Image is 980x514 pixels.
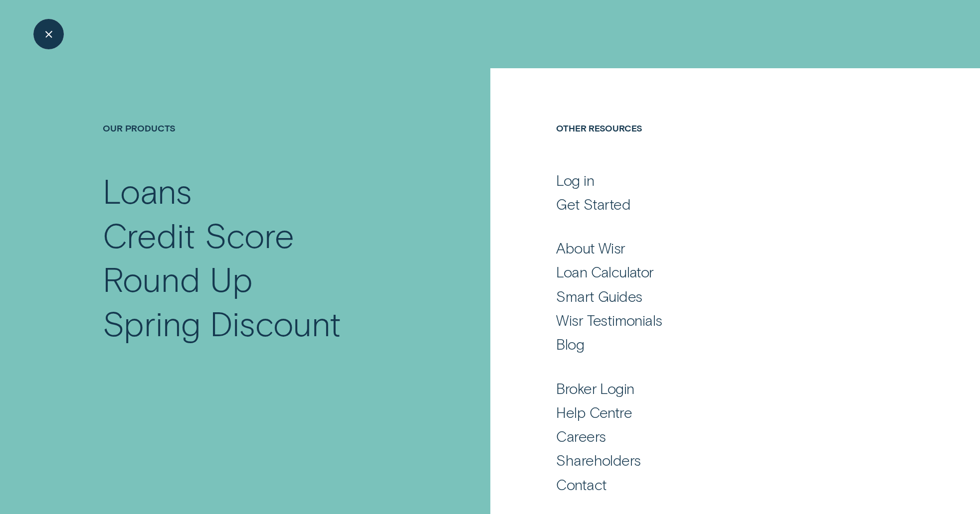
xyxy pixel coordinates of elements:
div: Careers [556,427,605,446]
button: Close Menu [33,19,64,49]
div: Loans [103,168,192,213]
h4: Our Products [103,123,419,168]
a: Shareholders [556,451,876,470]
div: Loan Calculator [556,263,653,281]
div: Wisr Testimonials [556,311,662,330]
a: Contact [556,476,876,494]
a: Help Centre [556,403,876,422]
div: Credit Score [103,213,294,257]
a: Loans [103,168,419,213]
a: Smart Guides [556,287,876,306]
a: Get Started [556,195,876,214]
div: Smart Guides [556,287,642,306]
a: Blog [556,335,876,354]
div: Broker Login [556,380,634,398]
a: About Wisr [556,239,876,257]
a: Broker Login [556,380,876,398]
a: Credit Score [103,213,419,257]
div: Get Started [556,195,630,214]
div: Shareholders [556,451,640,470]
div: Blog [556,335,584,354]
a: Wisr Testimonials [556,311,876,330]
a: Round Up [103,257,419,301]
a: Loan Calculator [556,263,876,281]
a: Careers [556,427,876,446]
div: Round Up [103,257,252,301]
a: Spring Discount [103,301,419,345]
a: Log in [556,171,876,190]
h4: Other Resources [556,123,876,168]
div: Log in [556,171,593,190]
div: About Wisr [556,239,625,257]
div: Spring Discount [103,301,341,345]
div: Help Centre [556,403,632,422]
div: Contact [556,476,606,494]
